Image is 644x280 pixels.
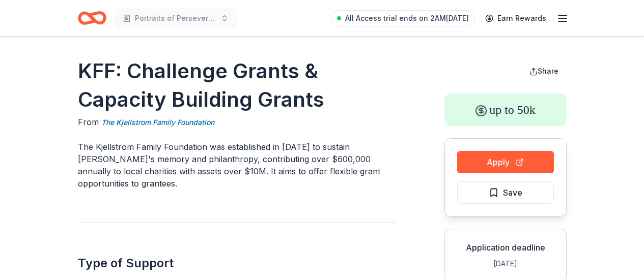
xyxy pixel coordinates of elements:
[345,12,469,24] span: All Access trial ends on 2AM[DATE]
[78,57,396,114] h1: KFF: Challenge Grants & Capacity Building Grants
[453,241,558,254] div: Application deadline
[457,151,554,173] button: Apply
[538,67,558,75] span: Share
[453,258,558,270] div: [DATE]
[101,116,214,129] a: The Kjellstrom Family Foundation
[331,10,475,26] a: All Access trial ends on 2AM[DATE]
[115,8,237,28] button: Portraits of Perseverance: Haitian Lives in [US_STATE]
[135,12,216,24] span: Portraits of Perseverance: Haitian Lives in [US_STATE]
[78,6,106,30] a: Home
[78,255,396,271] h2: Type of Support
[479,9,552,27] a: Earn Rewards
[521,61,567,81] button: Share
[503,186,522,199] span: Save
[444,94,567,126] div: up to 50k
[78,141,396,190] p: The Kjellstrom Family Foundation was established in [DATE] to sustain [PERSON_NAME]'s memory and ...
[457,181,554,204] button: Save
[78,116,396,129] div: From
